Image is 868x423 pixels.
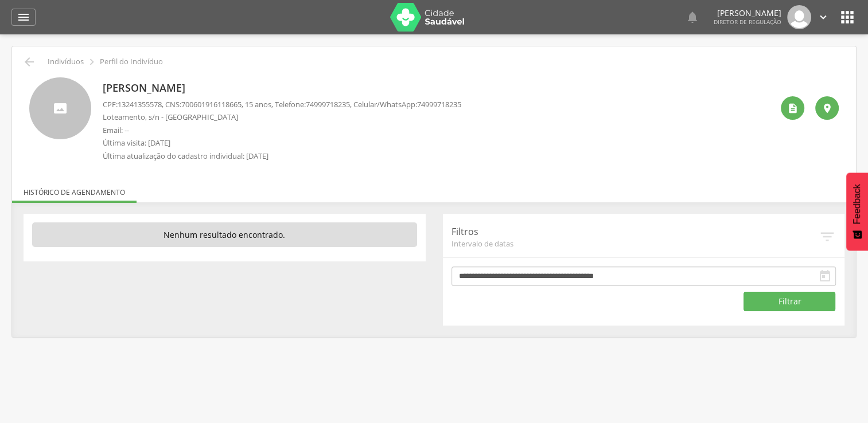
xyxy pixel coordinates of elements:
p: Loteamento, s/n - [GEOGRAPHIC_DATA] [103,112,461,123]
span: Intervalo de datas [451,238,819,249]
p: Perfil do Indivíduo [100,57,163,66]
button: Feedback - Mostrar pesquisa [846,173,868,250]
i:  [787,103,799,114]
i:  [686,10,699,24]
i:  [838,8,857,26]
i:  [85,56,98,68]
p: [PERSON_NAME] [103,81,461,96]
span: 74999718235 [306,99,350,109]
i:  [817,11,830,23]
p: Filtros [451,225,819,238]
p: Email: -- [103,125,461,136]
span: Diretor de regulação [714,18,781,26]
i:  [17,10,30,24]
span: 700601916118665 [181,99,242,109]
a:  [11,9,36,26]
span: Feedback [852,184,862,224]
i:  [822,103,833,114]
span: 74999718235 [417,99,461,109]
button: Filtrar [744,292,835,311]
div: Localização [815,96,839,120]
p: [PERSON_NAME] [714,9,781,17]
span: 13241355578 [118,99,162,109]
p: Indivíduos [48,57,84,66]
p: Última visita: [DATE] [103,138,461,148]
p: CPF: , CNS: , 15 anos, Telefone: , Celular/WhatsApp: [103,99,461,110]
p: Nenhum resultado encontrado. [32,222,417,248]
i:  [818,269,832,283]
a:  [686,5,699,29]
div: Ver histórico de cadastramento [781,96,804,120]
p: Última atualização do cadastro individual: [DATE] [103,151,461,162]
i:  [819,228,836,245]
i: Voltar [22,55,36,69]
a:  [817,5,830,29]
